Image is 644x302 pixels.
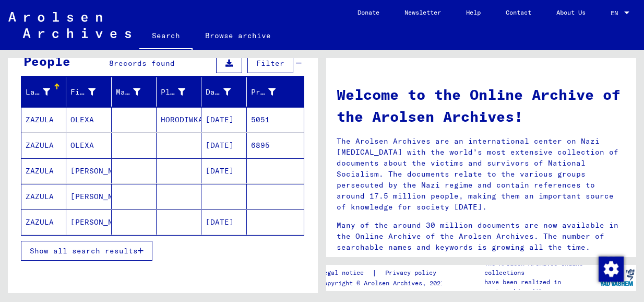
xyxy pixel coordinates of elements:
[320,278,449,288] p: Copyright © Arolsen Archives, 2021
[21,133,66,158] mat-cell: ZAZULA
[21,107,66,132] mat-cell: ZAZULA
[139,23,193,50] a: Search
[21,210,66,235] mat-cell: ZAZULA
[66,133,111,158] mat-cell: OLEXA
[320,268,372,278] a: Legal notice
[337,220,626,253] p: Many of the around 30 million documents are now available in the Online Archive of the Arolsen Ar...
[251,87,276,98] div: Prisoner #
[201,133,246,158] mat-cell: [DATE]
[484,277,598,296] p: have been realized in partnership with
[26,87,50,98] div: Last Name
[206,87,230,98] div: Date of Birth
[599,257,624,282] img: Change consent
[193,23,283,48] a: Browse archive
[30,246,138,255] span: Show all search results
[26,84,66,100] div: Last Name
[21,158,66,183] mat-cell: ZAZULA
[251,84,291,100] div: Prisoner #
[8,12,131,38] img: Arolsen_neg.svg
[247,77,304,107] mat-header-cell: Prisoner #
[66,107,111,132] mat-cell: OLEXA
[66,158,111,183] mat-cell: [PERSON_NAME]
[23,52,70,71] div: People
[116,84,156,100] div: Maiden Name
[66,77,111,107] mat-header-cell: First Name
[256,59,284,68] span: Filter
[109,59,114,68] span: 8
[112,77,157,107] mat-header-cell: Maiden Name
[66,184,111,209] mat-cell: [PERSON_NAME]
[157,107,201,132] mat-cell: HORODIWKA
[201,107,246,132] mat-cell: [DATE]
[484,259,598,277] p: The Arolsen Archives online collections
[201,77,246,107] mat-header-cell: Date of Birth
[70,87,95,98] div: First Name
[377,268,449,278] a: Privacy policy
[21,241,152,261] button: Show all search results
[598,256,623,281] div: Change consent
[114,59,175,68] span: records found
[157,77,201,107] mat-header-cell: Place of Birth
[247,133,304,158] mat-cell: 6895
[161,87,185,98] div: Place of Birth
[21,77,66,107] mat-header-cell: Last Name
[206,84,246,100] div: Date of Birth
[337,84,626,127] h1: Welcome to the Online Archive of the Arolsen Archives!
[337,136,626,213] p: The Arolsen Archives are an international center on Nazi [MEDICAL_DATA] with the world’s most ext...
[611,9,622,17] span: EN
[161,84,201,100] div: Place of Birth
[116,87,140,98] div: Maiden Name
[247,107,304,132] mat-cell: 5051
[320,268,449,278] div: |
[247,53,293,73] button: Filter
[21,184,66,209] mat-cell: ZAZULA
[70,84,111,100] div: First Name
[598,264,637,291] img: yv_logo.png
[201,210,246,235] mat-cell: [DATE]
[66,210,111,235] mat-cell: [PERSON_NAME]
[201,158,246,183] mat-cell: [DATE]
